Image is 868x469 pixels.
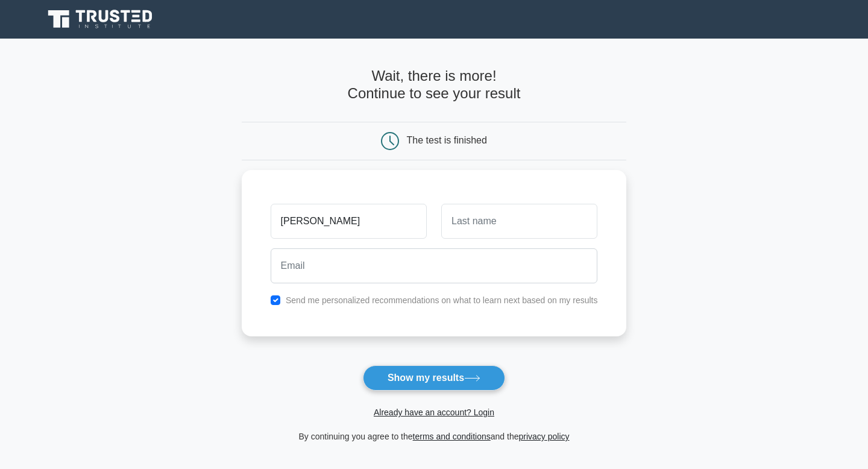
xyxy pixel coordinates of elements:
a: terms and conditions [413,432,491,441]
div: The test is finished [407,135,487,145]
label: Send me personalized recommendations on what to learn next based on my results [286,295,598,305]
div: By continuing you agree to the and the [234,429,634,444]
input: First name [271,204,427,239]
button: Show my results [363,365,505,391]
a: privacy policy [519,432,570,441]
input: Email [271,248,598,283]
h4: Wait, there is more! Continue to see your result [242,68,627,102]
input: Last name [441,204,597,239]
a: Already have an account? Login [374,408,494,417]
